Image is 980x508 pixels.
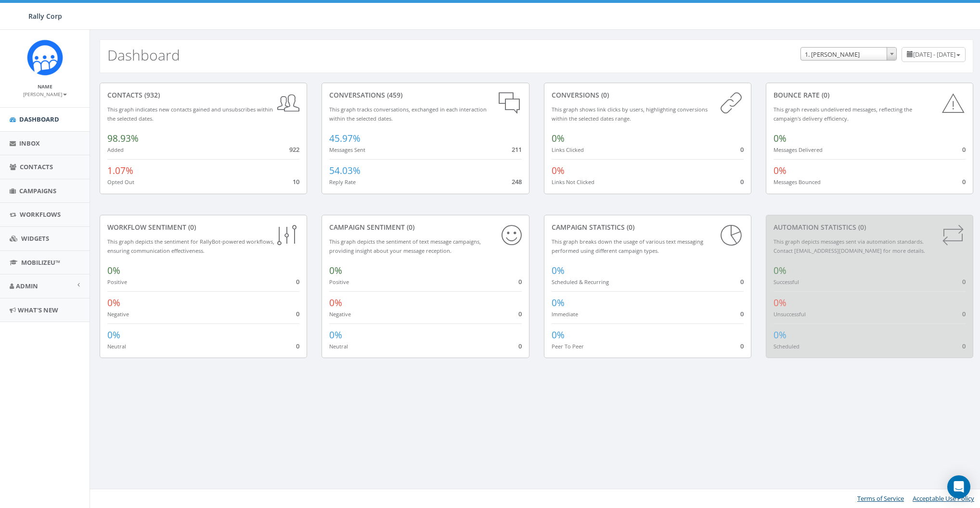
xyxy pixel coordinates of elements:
[774,264,787,277] span: 0%
[329,146,365,153] small: Messages Sent
[20,210,61,219] span: Workflows
[107,132,139,145] span: 98.93%
[23,89,67,98] a: [PERSON_NAME]
[296,277,299,286] span: 0
[856,223,866,232] span: (0)
[329,343,348,350] small: Neutral
[552,310,578,318] small: Immediate
[329,310,351,318] small: Negative
[740,177,744,186] span: 0
[329,132,361,145] span: 45.97%
[552,343,584,350] small: Peer To Peer
[518,277,522,286] span: 0
[774,90,966,100] div: Bounce Rate
[19,186,56,195] span: Campaigns
[913,50,955,59] span: [DATE] - [DATE]
[913,494,974,503] a: Acceptable Use Policy
[962,277,966,286] span: 0
[774,164,787,177] span: 0%
[293,177,299,186] span: 10
[107,343,126,350] small: Neutral
[774,297,787,309] span: 0%
[552,90,744,100] div: conversions
[21,234,49,243] span: Widgets
[329,297,342,309] span: 0%
[329,278,349,285] small: Positive
[107,278,127,285] small: Positive
[329,178,356,186] small: Reply Rate
[740,310,744,318] span: 0
[800,47,897,61] span: 1. James Martin
[329,223,521,232] div: Campaign Sentiment
[18,306,58,314] span: What's New
[774,343,799,350] small: Scheduled
[107,329,120,341] span: 0%
[774,310,806,318] small: Unsuccessful
[774,178,821,186] small: Messages Bounced
[552,164,565,177] span: 0%
[552,264,565,277] span: 0%
[329,329,342,341] span: 0%
[552,132,565,145] span: 0%
[329,238,481,254] small: This graph depicts the sentiment of text message campaigns, providing insight about your message ...
[962,342,966,350] span: 0
[740,277,744,286] span: 0
[107,264,120,277] span: 0%
[28,12,62,21] span: Rally Corp
[20,162,53,171] span: Contacts
[774,223,966,232] div: Automation Statistics
[27,39,63,75] img: Icon_1.png
[107,297,120,309] span: 0%
[552,297,565,309] span: 0%
[329,264,342,277] span: 0%
[186,223,196,232] span: (0)
[552,146,584,153] small: Links Clicked
[19,139,40,148] span: Inbox
[801,48,896,61] span: 1. James Martin
[774,132,787,145] span: 0%
[774,278,799,285] small: Successful
[107,90,299,100] div: contacts
[107,164,133,177] span: 1.07%
[107,238,274,254] small: This graph depicts the sentiment for RallyBot-powered workflows, ensuring communication effective...
[142,90,160,99] span: (932)
[107,106,273,122] small: This graph indicates new contacts gained and unsubscribes within the selected dates.
[774,146,823,153] small: Messages Delivered
[962,310,966,318] span: 0
[552,329,565,341] span: 0%
[599,90,609,99] span: (0)
[329,164,361,177] span: 54.03%
[405,223,414,232] span: (0)
[296,342,299,350] span: 0
[552,278,609,285] small: Scheduled & Recurring
[552,223,744,232] div: Campaign Statistics
[107,178,134,186] small: Opted Out
[329,90,521,100] div: conversations
[23,91,67,98] small: [PERSON_NAME]
[107,310,129,318] small: Negative
[38,83,52,90] small: Name
[385,90,402,99] span: (459)
[857,494,904,503] a: Terms of Service
[552,106,708,122] small: This graph shows link clicks by users, highlighting conversions within the selected dates range.
[289,145,299,154] span: 922
[16,282,38,290] span: Admin
[21,258,60,267] span: MobilizeU™
[296,310,299,318] span: 0
[774,106,912,122] small: This graph reveals undelivered messages, reflecting the campaign's delivery efficiency.
[740,342,744,350] span: 0
[740,145,744,154] span: 0
[518,310,522,318] span: 0
[107,146,124,153] small: Added
[107,47,180,63] h2: Dashboard
[518,342,522,350] span: 0
[774,329,787,341] span: 0%
[947,475,970,498] div: Open Intercom Messenger
[552,178,594,186] small: Links Not Clicked
[107,223,299,232] div: Workflow Sentiment
[625,223,634,232] span: (0)
[19,115,59,124] span: Dashboard
[512,177,522,186] span: 248
[329,106,487,122] small: This graph tracks conversations, exchanged in each interaction within the selected dates.
[552,238,703,254] small: This graph breaks down the usage of various text messaging performed using different campaign types.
